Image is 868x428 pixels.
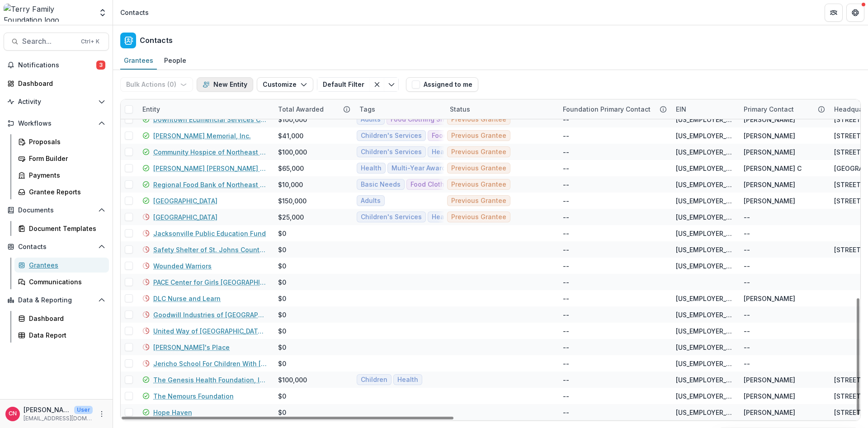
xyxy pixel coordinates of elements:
a: Data Report [14,328,109,343]
div: [PERSON_NAME] [744,147,795,157]
span: Previous Grantee [451,197,506,205]
span: Health [397,376,418,384]
div: [PERSON_NAME] [744,294,795,303]
div: People [160,54,190,67]
div: Form Builder [29,154,102,163]
div: [PERSON_NAME] C [744,164,802,173]
div: Status [444,99,557,119]
button: Open Workflows [4,116,109,131]
div: [US_EMPLOYER_IDENTIFICATION_NUMBER] [676,212,733,222]
button: Customize [257,77,313,92]
button: Partners [825,4,843,22]
div: -- [744,245,750,254]
div: Dashboard [29,314,102,323]
a: Safety Shelter of St. Johns County Inc. [153,245,267,254]
div: Total Awarded [273,99,354,119]
button: More [96,409,107,419]
a: [GEOGRAPHIC_DATA] [153,196,217,206]
button: New Entity [197,77,253,92]
a: Grantees [14,258,109,273]
div: [PERSON_NAME] [744,391,795,401]
img: Terry Family Foundation logo [4,4,93,22]
div: Communications [29,277,102,287]
button: Open entity switcher [96,4,109,22]
div: $0 [278,359,286,368]
div: -- [563,180,569,189]
button: Open Data & Reporting [4,293,109,307]
a: Community Hospice of Northeast [US_STATE] Foundation for Caring, Inc. [153,147,267,157]
div: $0 [278,343,286,352]
div: -- [563,359,569,368]
a: [GEOGRAPHIC_DATA] [153,212,217,222]
div: Primary Contact [738,99,829,119]
div: -- [563,196,569,206]
div: -- [744,212,750,222]
div: $0 [278,229,286,238]
div: Foundation Primary Contact [557,99,670,119]
div: Tags [354,99,444,119]
div: [PERSON_NAME] [744,131,795,141]
div: Entity [137,99,273,119]
div: -- [563,408,569,417]
div: -- [744,326,750,336]
a: Dashboard [4,76,109,91]
a: Grantee Reports [14,184,109,199]
div: [US_EMPLOYER_IDENTIFICATION_NUMBER] [676,147,733,157]
span: Workflows [18,120,94,127]
span: Children's Services [361,148,422,156]
div: [US_EMPLOYER_IDENTIFICATION_NUMBER] [676,115,733,124]
a: Document Templates [14,221,109,236]
span: Food Clothing Shelter [410,181,479,188]
div: -- [563,294,569,303]
a: The Nemours Foundation [153,391,234,401]
div: -- [563,212,569,222]
div: $100,000 [278,115,307,124]
div: Data Report [29,330,102,340]
div: -- [563,326,569,336]
div: -- [744,261,750,271]
div: EIN [670,99,738,119]
a: DLC Nurse and Learn [153,294,221,303]
a: Downtown Ecumencial Services Council [153,115,267,124]
span: Children's Services [361,213,422,221]
div: [US_EMPLOYER_IDENTIFICATION_NUMBER] [676,196,733,206]
div: $0 [278,310,286,320]
div: $150,000 [278,196,307,206]
div: -- [563,229,569,238]
a: Grantees [120,52,157,70]
span: Previous Grantee [451,148,506,156]
span: Health [432,148,453,156]
button: Toggle menu [384,77,399,92]
a: Regional Food Bank of Northeast [US_STATE], Inc. [153,180,267,189]
div: [PERSON_NAME] [744,180,795,189]
a: Proposals [14,134,109,149]
nav: breadcrumb [117,6,152,19]
div: $0 [278,326,286,336]
div: Entity [137,104,165,114]
div: $0 [278,294,286,303]
a: Jacksonville Public Education Fund [153,229,266,238]
a: United Way of [GEOGRAPHIC_DATA][US_STATE] [153,326,267,336]
div: $41,000 [278,131,303,141]
div: Grantees [29,260,102,270]
a: Jericho School For Children With [MEDICAL_DATA] Inc [153,359,267,368]
div: [US_EMPLOYER_IDENTIFICATION_NUMBER] [676,343,733,352]
button: Notifications3 [4,58,109,72]
a: People [160,52,190,70]
div: -- [744,343,750,352]
div: [US_EMPLOYER_IDENTIFICATION_NUMBER] [676,245,733,254]
a: PACE Center for Girls [GEOGRAPHIC_DATA] [153,277,267,287]
div: -- [563,115,569,124]
button: Assigned to me [406,77,478,92]
div: -- [744,310,750,320]
a: Communications [14,274,109,289]
span: Health [361,165,382,172]
div: Dashboard [18,79,102,88]
div: $0 [278,277,286,287]
button: Search... [4,33,109,51]
h2: Contacts [140,36,173,45]
div: -- [563,391,569,401]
